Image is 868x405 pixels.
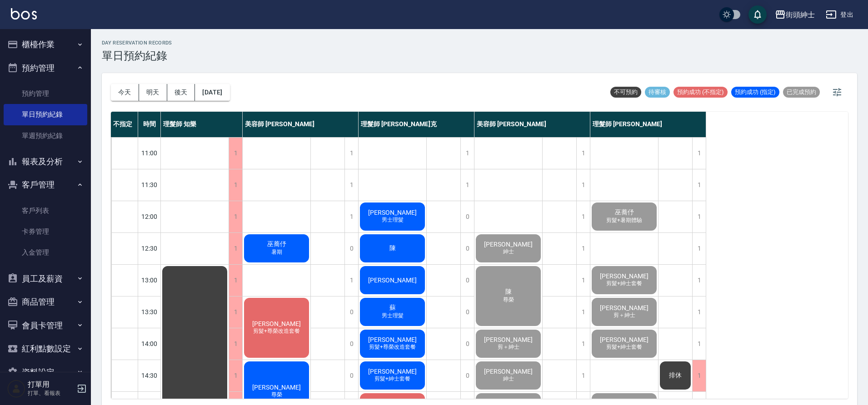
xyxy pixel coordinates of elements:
span: [PERSON_NAME] [598,304,650,311]
div: 1 [576,360,590,391]
div: 0 [460,360,474,391]
span: 男士理髮 [380,216,405,224]
div: 1 [576,233,590,264]
div: 1 [692,169,706,201]
span: [PERSON_NAME] [250,384,303,391]
div: 1 [344,169,358,201]
div: 1 [460,138,474,169]
div: 美容師 [PERSON_NAME] [243,112,359,137]
span: 剪髮+暑期體驗 [604,217,644,224]
span: 排休 [667,371,683,380]
button: 街頭紳士 [771,5,818,24]
div: 12:00 [138,201,161,232]
div: 0 [344,360,358,391]
span: 預約成功 (指定) [731,88,779,96]
div: 0 [344,233,358,264]
span: [PERSON_NAME] [598,272,650,280]
span: 紳士 [501,375,516,383]
div: 0 [460,233,474,264]
h2: day Reservation records [102,40,172,46]
div: 街頭紳士 [786,9,815,20]
h5: 打單用 [28,380,74,389]
div: 1 [344,201,358,232]
div: 1 [229,360,242,391]
button: 會員卡管理 [4,314,87,337]
div: 0 [460,296,474,328]
div: 1 [692,360,706,391]
div: 理髮師 [PERSON_NAME] [590,112,706,137]
h3: 單日預約紀錄 [102,49,172,62]
button: 資料設定 [4,361,87,384]
span: 尊榮 [501,296,516,304]
img: Person [7,380,25,398]
div: 1 [576,265,590,296]
span: 巫蕎伃 [265,240,288,248]
div: 1 [576,296,590,328]
div: 0 [460,201,474,232]
span: 預約成功 (不指定) [673,88,728,96]
span: 尊榮 [269,391,284,399]
div: 1 [576,328,590,360]
div: 1 [229,296,242,328]
span: 陳 [388,244,398,252]
span: 不可預約 [610,88,641,96]
span: 暑期 [269,248,284,256]
div: 0 [344,296,358,328]
div: 13:00 [138,264,161,296]
span: 蘇 [388,304,398,312]
span: 剪髮+紳士套餐 [373,375,412,383]
div: 0 [460,328,474,360]
span: [PERSON_NAME] [482,336,534,343]
div: 1 [576,138,590,169]
div: 時間 [138,112,161,137]
div: 13:30 [138,296,161,328]
div: 1 [229,328,242,360]
div: 14:30 [138,360,161,391]
button: 登出 [822,6,857,23]
span: [PERSON_NAME] [250,320,303,327]
img: Logo [11,8,37,20]
div: 11:00 [138,137,161,169]
button: 今天 [111,84,139,101]
button: 商品管理 [4,290,87,314]
span: 紳士 [501,248,516,256]
div: 理髮師 [PERSON_NAME]克 [359,112,474,137]
div: 1 [692,328,706,360]
span: [PERSON_NAME] [482,241,534,248]
div: 1 [229,201,242,232]
div: 1 [229,265,242,296]
a: 入金管理 [4,242,87,263]
div: 不指定 [111,112,138,137]
span: 剪＋紳士 [496,343,521,351]
div: 1 [692,265,706,296]
div: 1 [344,265,358,296]
span: [PERSON_NAME] [366,277,419,284]
span: 男士理髮 [380,312,405,320]
div: 1 [692,296,706,328]
button: 報表及分析 [4,150,87,173]
button: 紅利點數設定 [4,337,87,361]
div: 1 [692,138,706,169]
div: 美容師 [PERSON_NAME] [474,112,590,137]
div: 12:30 [138,232,161,264]
button: 預約管理 [4,56,87,80]
a: 單週預約紀錄 [4,125,87,146]
span: 已完成預約 [783,88,820,96]
span: 剪髮+紳士套餐 [604,280,644,287]
button: save [748,5,767,24]
span: 巫蕎伃 [613,208,636,217]
button: 員工及薪資 [4,267,87,291]
a: 預約管理 [4,83,87,104]
div: 1 [344,138,358,169]
span: 剪＋紳士 [612,311,637,319]
span: [PERSON_NAME] [482,368,534,375]
div: 1 [229,233,242,264]
div: 1 [692,201,706,232]
div: 1 [460,169,474,201]
p: 打單、看報表 [28,389,74,397]
span: 陳 [504,288,514,296]
div: 1 [576,169,590,201]
span: 剪髮+尊榮改造套餐 [251,327,302,335]
div: 1 [576,201,590,232]
button: [DATE] [195,84,229,101]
